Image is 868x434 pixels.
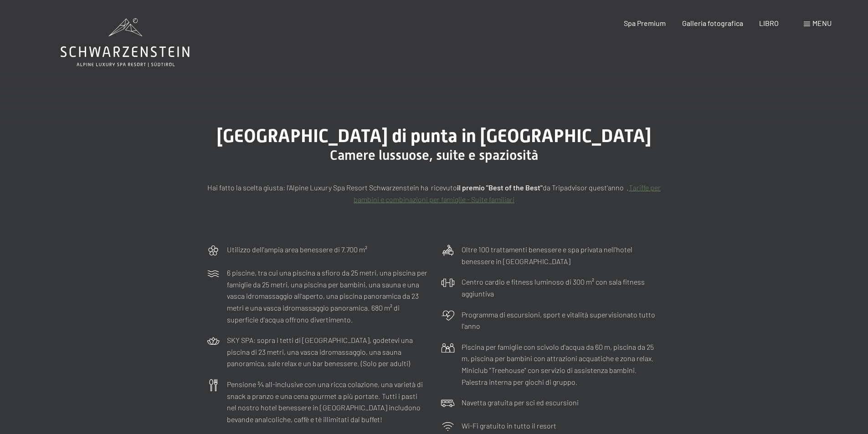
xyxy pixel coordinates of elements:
[227,336,413,368] font: SKY SPA: sopra i tetti di [GEOGRAPHIC_DATA], godetevi una piscina di 23 metri, una vasca idromass...
[462,398,579,407] font: Navetta gratuita per sci ed escursioni
[457,183,543,192] font: il premio "Best of the Best"
[812,19,832,27] font: menu
[543,183,629,192] font: da Tripadvisor quest'anno .
[462,421,556,430] font: Wi-Fi gratuito in tutto il resort
[330,147,538,163] font: Camere lussuose, suite e spaziosità
[462,277,645,298] font: Centro cardio e fitness luminoso di 300 m² con sala fitness aggiuntiva
[624,19,666,27] a: Spa Premium
[354,183,661,204] a: Tariffe per bambini e combinazioni per famiglie - Suite familiari
[217,125,651,147] font: [GEOGRAPHIC_DATA] di punta in [GEOGRAPHIC_DATA]
[227,245,367,254] font: Utilizzo dell'ampia area benessere di 7.700 m²
[759,19,779,27] a: LIBRO
[462,310,655,331] font: Programma di escursioni, sport e vitalità supervisionato tutto l'anno
[462,245,632,266] font: Oltre 100 trattamenti benessere e spa privata nell'hotel benessere in [GEOGRAPHIC_DATA]
[227,268,427,323] font: 6 piscine, tra cui una piscina a sfioro da 25 metri, una piscina per famiglie da 25 metri, una pi...
[207,183,457,192] font: Hai fatto la scelta giusta: l'Alpine Luxury Spa Resort Schwarzenstein ha ricevuto
[682,19,743,27] a: Galleria fotografica
[227,380,423,424] font: Pensione ¾ all-inclusive con una ricca colazione, una varietà di snack a pranzo e una cena gourme...
[462,342,654,386] font: Piscina per famiglie con scivolo d'acqua da 60 m, piscina da 25 m, piscina per bambini con attraz...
